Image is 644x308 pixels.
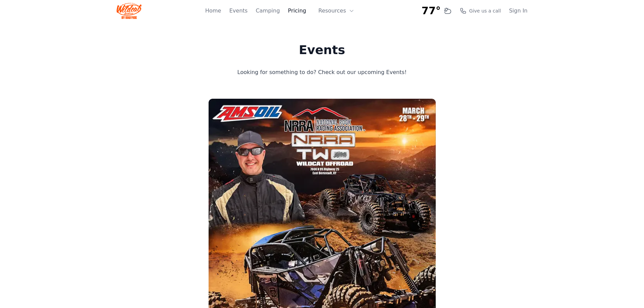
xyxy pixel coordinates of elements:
[288,7,306,15] a: Pricing
[205,7,221,15] a: Home
[509,7,528,15] a: Sign In
[314,4,358,18] button: Resources
[229,7,247,15] a: Events
[422,5,441,17] span: 77°
[117,3,142,19] img: Wildcat Logo
[469,7,501,14] span: Give us a call
[256,7,280,15] a: Camping
[460,7,501,14] a: Give us a call
[210,68,434,77] p: Looking for something to do? Check out our upcoming Events!
[210,43,434,57] h1: Events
